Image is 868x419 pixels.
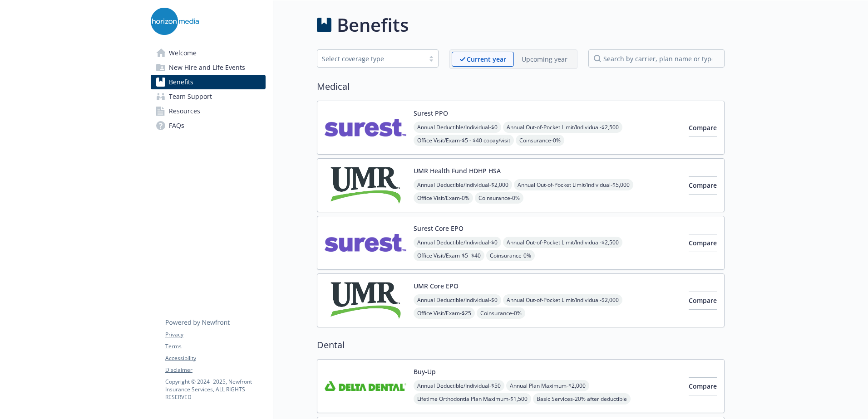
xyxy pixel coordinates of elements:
[689,176,717,195] button: Compare
[317,338,725,352] h2: Dental
[414,237,501,248] span: Annual Deductible/Individual - $0
[689,377,717,395] button: Compare
[169,75,193,89] span: Benefits
[414,393,531,404] span: Lifetime Orthodontia Plan Maximum - $1,500
[151,118,266,133] a: FAQs
[151,60,266,75] a: New Hire and Life Events
[522,54,567,64] p: Upcoming year
[414,224,464,233] button: Surest Core EPO
[169,118,184,133] span: FAQs
[503,237,622,248] span: Annual Out-of-Pocket Limit/Individual - $2,500
[414,166,501,175] button: UMR Health Fund HDHP HSA
[165,378,265,401] p: Copyright © 2024 - 2025 , Newfront Insurance Services, ALL RIGHTS RESERVED
[414,192,473,204] span: Office Visit/Exam - 0%
[169,104,200,118] span: Resources
[689,234,717,252] button: Compare
[169,60,245,75] span: New Hire and Life Events
[165,342,265,351] a: Terms
[169,89,212,104] span: Team Support
[506,380,589,391] span: Annual Plan Maximum - $2,000
[477,307,525,319] span: Coinsurance - 0%
[414,367,436,376] button: Buy-Up
[588,49,725,68] input: search by carrier, plan name or type
[414,281,459,291] button: UMR Core EPO
[151,75,266,89] a: Benefits
[325,367,406,405] img: Delta Dental Insurance Company carrier logo
[151,46,266,60] a: Welcome
[322,54,420,63] div: Select coverage type
[689,123,717,132] span: Compare
[151,104,266,118] a: Resources
[165,354,265,362] a: Accessibility
[325,224,406,262] img: Surest carrier logo
[414,108,448,118] button: Surest PPO
[467,54,506,64] p: Current year
[414,250,484,261] span: Office Visit/Exam - $5 -$40
[503,122,622,133] span: Annual Out-of-Pocket Limit/Individual - $2,500
[414,307,475,319] span: Office Visit/Exam - $25
[514,179,633,190] span: Annual Out-of-Pocket Limit/Individual - $5,000
[689,382,717,390] span: Compare
[414,380,504,391] span: Annual Deductible/Individual - $50
[533,393,631,404] span: Basic Services - 20% after deductible
[325,281,406,320] img: UMR carrier logo
[151,89,266,104] a: Team Support
[486,250,535,261] span: Coinsurance - 0%
[689,119,717,137] button: Compare
[325,108,406,147] img: Surest carrier logo
[689,239,717,247] span: Compare
[689,292,717,310] button: Compare
[414,122,501,133] span: Annual Deductible/Individual - $0
[325,166,406,205] img: UMR carrier logo
[475,192,523,204] span: Coinsurance - 0%
[165,366,265,374] a: Disclaimer
[165,331,265,339] a: Privacy
[689,181,717,190] span: Compare
[516,135,564,146] span: Coinsurance - 0%
[689,296,717,305] span: Compare
[169,46,197,60] span: Welcome
[414,294,501,306] span: Annual Deductible/Individual - $0
[337,11,409,39] h1: Benefits
[414,179,512,190] span: Annual Deductible/Individual - $2,000
[503,294,622,306] span: Annual Out-of-Pocket Limit/Individual - $2,000
[414,135,514,146] span: Office Visit/Exam - $5 - $40 copay/visit
[317,80,725,93] h2: Medical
